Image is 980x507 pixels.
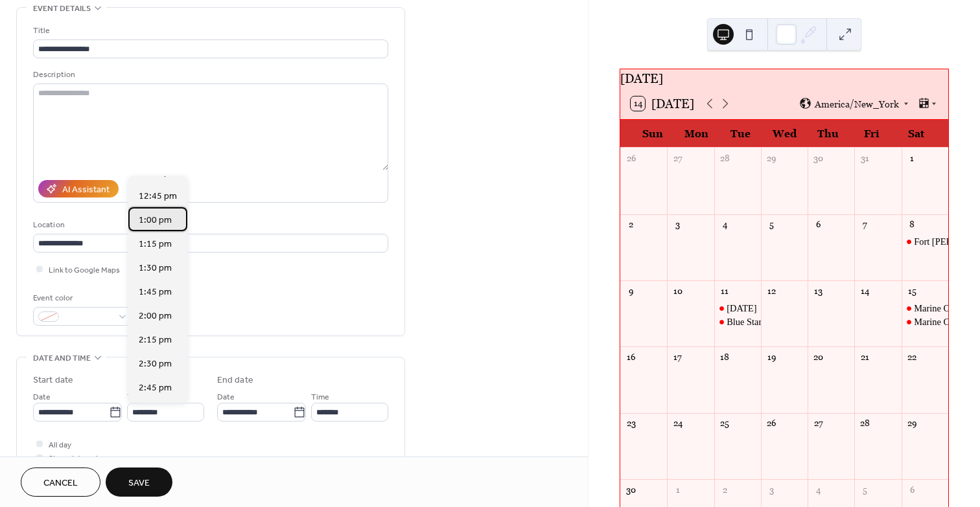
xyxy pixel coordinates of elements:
button: AI Assistant [38,180,119,197]
div: AI Assistant [62,183,110,197]
button: Save [106,468,172,497]
div: Fri [850,120,894,148]
div: 1 [672,484,684,495]
div: Blue Star Moms Meeting [727,315,821,328]
span: Cancel [43,477,78,490]
div: [DATE] [620,69,948,88]
div: 18 [719,352,730,363]
div: Veterans Day [714,302,761,315]
div: 22 [906,352,918,363]
div: 31 [859,152,871,164]
div: 2 [719,484,730,495]
div: 3 [672,219,684,231]
div: 6 [906,484,918,495]
div: 13 [812,285,824,297]
button: 14[DATE] [626,93,699,114]
div: 2 [625,219,636,231]
div: 5 [859,484,871,495]
span: Show date only [49,452,102,466]
div: Marine Corp League Pancake Breakfast [902,315,948,328]
div: Title [33,24,386,38]
div: 17 [672,352,684,363]
div: 16 [625,352,636,363]
div: 15 [906,285,918,297]
div: 29 [765,152,777,164]
span: 1:30 pm [139,262,172,275]
div: 30 [812,152,824,164]
div: Fort Wayne Veterans Day Parade [902,235,948,248]
span: Save [128,477,150,490]
button: Cancel [21,468,100,497]
div: 8 [906,219,918,231]
div: Mon [675,120,719,148]
span: Link to Google Maps [49,264,120,277]
div: 6 [812,219,824,231]
div: Location [33,218,386,232]
div: 27 [812,418,824,429]
div: 10 [672,285,684,297]
span: America/New_York [815,99,899,108]
span: 2:30 pm [139,357,172,371]
div: 26 [765,418,777,429]
div: 23 [625,418,636,429]
span: All day [49,438,71,452]
div: Sat [894,120,938,148]
div: 29 [906,418,918,429]
div: 1 [906,152,918,164]
div: 5 [765,219,777,231]
div: 9 [625,285,636,297]
div: 4 [719,219,730,231]
div: 30 [625,484,636,495]
div: 28 [859,418,871,429]
div: 4 [812,484,824,495]
div: 28 [719,152,730,164]
span: Date and time [33,352,91,365]
div: End date [217,374,253,387]
span: 2:45 pm [139,381,172,395]
div: Description [33,68,386,82]
div: 27 [672,152,684,164]
span: 1:45 pm [139,286,172,299]
div: 19 [765,352,777,363]
div: Start date [33,374,73,387]
div: 25 [719,418,730,429]
div: 3 [765,484,777,495]
span: Date [33,390,51,404]
div: Event color [33,291,130,305]
div: Blue Star Moms Meeting [714,315,761,328]
div: Sun [631,120,675,148]
div: 21 [859,352,871,363]
span: Time [127,390,145,404]
span: 2:15 pm [139,333,172,347]
span: Event details [33,2,91,16]
div: Thu [806,120,850,148]
div: 24 [672,418,684,429]
div: 7 [859,219,871,231]
span: 1:00 pm [139,214,172,227]
div: 26 [625,152,636,164]
span: 1:15 pm [139,238,172,251]
div: 11 [719,285,730,297]
span: 2:00 pm [139,310,172,323]
div: 14 [859,285,871,297]
span: Date [217,390,235,404]
div: 12 [765,285,777,297]
div: Marine Corp League Pancake Breakfast [902,302,948,315]
div: 20 [812,352,824,363]
div: Wed [762,120,806,148]
span: Time [311,390,329,404]
span: 12:45 pm [139,190,177,203]
div: [DATE] [727,302,756,315]
div: Tue [719,120,763,148]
